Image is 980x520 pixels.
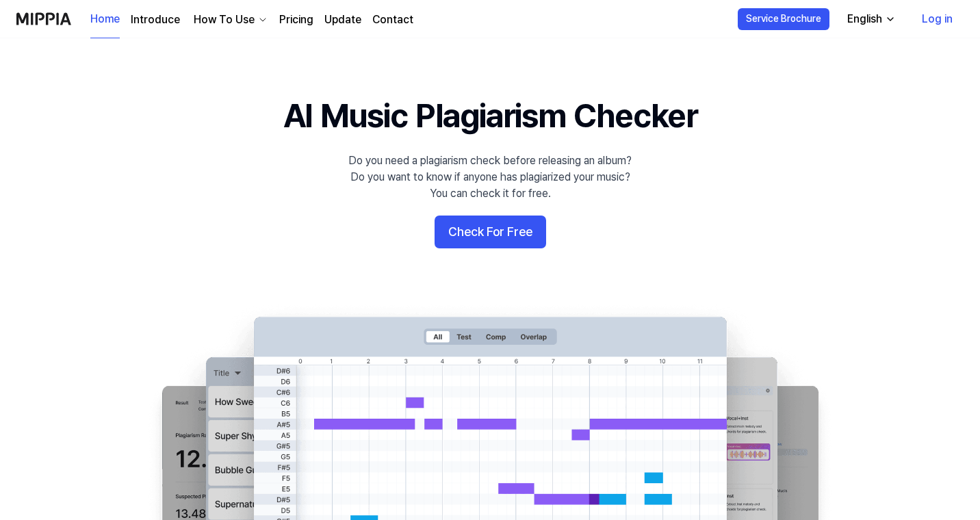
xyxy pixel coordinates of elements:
[435,216,546,248] button: Check For Free
[836,5,904,33] button: English
[279,12,313,28] a: Pricing
[738,8,829,30] button: Service Brochure
[324,12,361,28] a: Update
[844,11,885,27] div: English
[283,93,697,139] h1: AI Music Plagiarism Checker
[372,12,413,28] a: Contact
[191,12,268,28] button: How To Use
[90,1,120,38] a: Home
[348,153,632,202] div: Do you need a plagiarism check before releasing an album? Do you want to know if anyone has plagi...
[131,12,180,28] a: Introduce
[191,12,257,28] div: How To Use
